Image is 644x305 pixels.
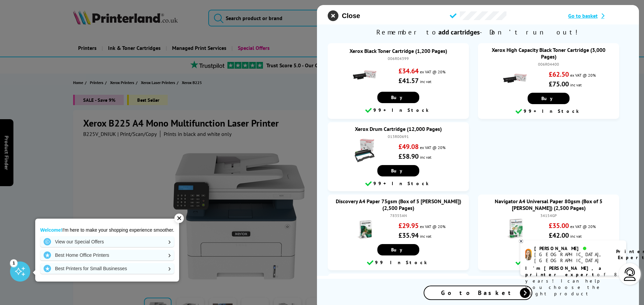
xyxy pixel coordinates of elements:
[398,142,419,151] strong: £49.08
[398,231,419,240] strong: £35.94
[568,12,598,19] span: Go to basket
[570,234,582,239] span: inc vat
[353,63,376,87] img: Xerox Black Toner Cartridge (1,200 Pages)
[40,227,62,233] strong: Welcome!
[541,95,556,101] span: Buy
[334,213,462,218] div: 78355AN
[328,10,360,21] button: close modal
[174,214,184,223] div: ✕
[534,245,608,251] div: [PERSON_NAME]
[420,69,445,74] span: ex VAT @ 20%
[353,218,376,241] img: Discovery A4 Paper 75gsm (Box of 5 Reams) (2,500 Pages)
[568,12,628,19] a: Go to basket
[570,82,582,87] span: inc vat
[503,218,527,241] img: Navigator A4 Universal Paper 80gsm (Box of 5 Reams) (2,500 Pages)
[420,224,445,229] span: ex VAT @ 20%
[481,259,616,267] div: 99+ In Stock
[398,221,419,230] strong: £29.95
[438,28,480,36] b: add cartridges
[525,265,603,278] b: I'm [PERSON_NAME], a printer expert
[398,76,419,85] strong: £41.57
[485,62,612,67] div: 006R04400
[334,134,462,139] div: 013R00691
[525,249,532,260] img: amy-livechat.png
[10,259,17,266] div: 1
[420,155,431,160] span: inc vat
[549,70,569,79] strong: £62.50
[40,227,174,233] p: I'm here to make your shopping experience smoother.
[525,265,621,297] p: of 8 years! I can help you choose the right product
[353,139,376,162] img: Xerox Drum Cartridge (12,000 Pages)
[342,12,360,20] span: Close
[391,168,406,174] span: Buy
[331,106,466,115] div: 99+ In Stock
[40,250,174,260] a: Best Home Office Printers
[40,236,174,247] a: View our Special Offers
[503,67,527,90] img: Xerox High Capacity Black Toner Cartridge (3,000 Pages)
[398,152,419,161] strong: £58.90
[420,145,445,150] span: ex VAT @ 20%
[331,259,466,267] div: 99 In Stock
[420,234,431,239] span: inc vat
[424,286,532,300] a: Go to Basket
[534,251,608,263] div: [GEOGRAPHIC_DATA], [GEOGRAPHIC_DATA]
[570,73,596,78] span: ex VAT @ 20%
[398,67,419,75] strong: £34.64
[40,263,174,274] a: Best Printers for Small Businesses
[391,247,406,253] span: Buy
[441,289,515,297] span: Go to Basket
[495,198,602,211] a: Navigator A4 Universal Paper 80gsm (Box of 5 [PERSON_NAME]) (2,500 Pages)
[623,268,637,281] img: user-headset-light.svg
[336,198,461,211] a: Discovery A4 Paper 75gsm (Box of 5 [PERSON_NAME]) (2,500 Pages)
[334,56,462,61] div: 006R04399
[420,79,431,84] span: inc vat
[391,94,406,100] span: Buy
[549,221,569,230] strong: £35.00
[481,107,616,116] div: 99+ In Stock
[485,213,612,218] div: 34154GP
[355,126,442,132] a: Xerox Drum Cartridge (12,000 Pages)
[317,24,639,40] span: Remember to - Don’t run out!
[549,231,569,240] strong: £42.00
[492,47,605,60] a: Xerox High Capacity Black Toner Cartridge (3,000 Pages)
[570,224,596,229] span: ex VAT @ 20%
[331,180,466,188] div: 99+ In Stock
[549,80,569,88] strong: £75.00
[350,48,447,54] a: Xerox Black Toner Cartridge (1,200 Pages)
